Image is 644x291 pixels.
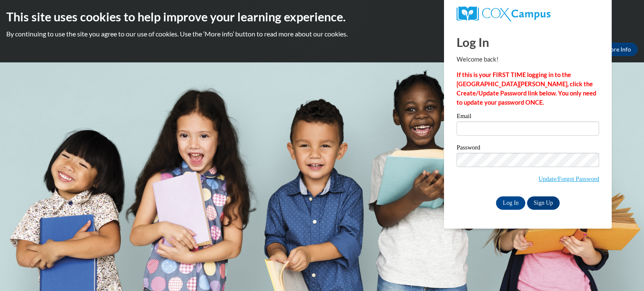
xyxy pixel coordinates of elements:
[457,113,599,121] label: Email
[527,196,560,210] a: Sign Up
[457,55,599,64] p: Welcome back!
[598,43,638,56] a: More Info
[496,196,525,210] input: Log In
[457,71,596,106] strong: If this is your FIRST TIME logging in to the [GEOGRAPHIC_DATA][PERSON_NAME], click the Create/Upd...
[457,33,599,51] h1: Log In
[457,6,551,21] img: COX Campus
[457,6,599,21] a: COX Campus
[457,144,599,153] label: Password
[6,29,638,39] p: By continuing to use the site you agree to our use of cookies. Use the ‘More info’ button to read...
[538,175,599,182] a: Update/Forgot Password
[6,8,638,25] h2: This site uses cookies to help improve your learning experience.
